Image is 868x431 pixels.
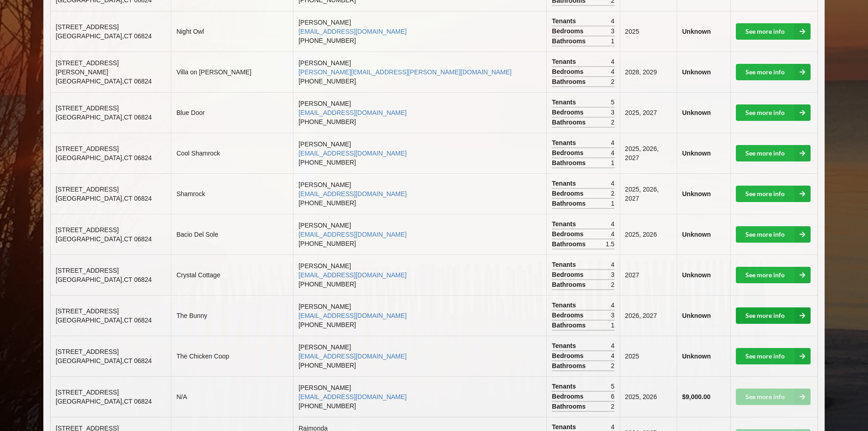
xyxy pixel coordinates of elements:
[552,229,586,239] span: Bedrooms
[736,348,811,364] a: See more info
[171,92,293,133] td: Blue Door
[682,109,711,116] b: Unknown
[682,393,710,400] b: $9,000.00
[606,239,614,249] span: 1.5
[171,376,293,417] td: N/A
[552,219,578,228] span: Tenants
[611,229,615,239] span: 4
[293,336,546,376] td: [PERSON_NAME] [PHONE_NUMBER]
[620,52,677,92] td: 2028, 2029
[736,23,811,40] a: See more info
[620,133,677,173] td: 2025, 2026, 2027
[611,199,615,208] span: 1
[552,402,588,411] span: Bathrooms
[611,16,615,26] span: 4
[56,32,152,40] span: [GEOGRAPHIC_DATA] , CT 06824
[56,23,118,31] span: [STREET_ADDRESS]
[552,392,586,401] span: Bedrooms
[56,154,152,161] span: [GEOGRAPHIC_DATA] , CT 06824
[611,351,615,360] span: 4
[298,190,406,197] a: [EMAIL_ADDRESS][DOMAIN_NAME]
[611,260,615,269] span: 4
[171,133,293,173] td: Cool Shamrock
[611,26,615,36] span: 3
[293,11,546,52] td: [PERSON_NAME] [PHONE_NUMBER]
[56,145,118,152] span: [STREET_ADDRESS]
[682,353,711,360] b: Unknown
[552,36,588,46] span: Bathrooms
[552,158,588,167] span: Bathrooms
[611,98,615,107] span: 5
[736,104,811,121] a: See more info
[552,148,586,157] span: Bedrooms
[56,389,118,396] span: [STREET_ADDRESS]
[552,57,578,66] span: Tenants
[298,150,406,157] a: [EMAIL_ADDRESS][DOMAIN_NAME]
[682,231,711,238] b: Unknown
[552,98,578,107] span: Tenants
[736,145,811,161] a: See more info
[736,267,811,283] a: See more info
[552,301,578,310] span: Tenants
[552,16,578,26] span: Tenants
[56,104,118,112] span: [STREET_ADDRESS]
[611,67,615,76] span: 4
[611,392,615,401] span: 6
[552,26,586,36] span: Bedrooms
[736,186,811,202] a: See more info
[620,173,677,214] td: 2025, 2026, 2027
[552,179,578,188] span: Tenants
[611,301,615,310] span: 4
[56,307,118,315] span: [STREET_ADDRESS]
[298,393,406,400] a: [EMAIL_ADDRESS][DOMAIN_NAME]
[171,52,293,92] td: Villa on [PERSON_NAME]
[56,357,152,364] span: [GEOGRAPHIC_DATA] , CT 06824
[611,341,615,350] span: 4
[552,351,586,360] span: Bedrooms
[56,235,152,243] span: [GEOGRAPHIC_DATA] , CT 06824
[298,353,406,360] a: [EMAIL_ADDRESS][DOMAIN_NAME]
[611,311,615,320] span: 3
[552,77,588,86] span: Bathrooms
[552,311,586,320] span: Bedrooms
[682,150,711,157] b: Unknown
[552,280,588,289] span: Bathrooms
[611,321,615,330] span: 1
[552,382,578,391] span: Tenants
[611,118,615,127] span: 2
[620,214,677,254] td: 2025, 2026
[736,307,811,324] a: See more info
[171,214,293,254] td: Bacio Del Sole
[552,239,588,249] span: Bathrooms
[552,67,586,76] span: Bedrooms
[611,361,615,370] span: 2
[552,189,586,198] span: Bedrooms
[682,312,711,319] b: Unknown
[552,260,578,269] span: Tenants
[171,173,293,214] td: Shamrock
[293,92,546,133] td: [PERSON_NAME] [PHONE_NUMBER]
[171,295,293,336] td: The Bunny
[56,226,118,234] span: [STREET_ADDRESS]
[293,133,546,173] td: [PERSON_NAME] [PHONE_NUMBER]
[611,280,615,289] span: 2
[611,158,615,167] span: 1
[298,28,406,35] a: [EMAIL_ADDRESS][DOMAIN_NAME]
[611,189,615,198] span: 2
[611,57,615,66] span: 4
[293,295,546,336] td: [PERSON_NAME] [PHONE_NUMBER]
[56,276,152,283] span: [GEOGRAPHIC_DATA] , CT 06824
[611,108,615,117] span: 3
[293,376,546,417] td: [PERSON_NAME] [PHONE_NUMBER]
[552,108,586,117] span: Bedrooms
[682,190,711,197] b: Unknown
[298,271,406,279] a: [EMAIL_ADDRESS][DOMAIN_NAME]
[56,59,118,76] span: [STREET_ADDRESS][PERSON_NAME]
[293,254,546,295] td: [PERSON_NAME] [PHONE_NUMBER]
[620,254,677,295] td: 2027
[298,68,512,76] a: [PERSON_NAME][EMAIL_ADDRESS][PERSON_NAME][DOMAIN_NAME]
[611,270,615,279] span: 3
[682,68,711,76] b: Unknown
[611,77,615,86] span: 2
[298,231,406,238] a: [EMAIL_ADDRESS][DOMAIN_NAME]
